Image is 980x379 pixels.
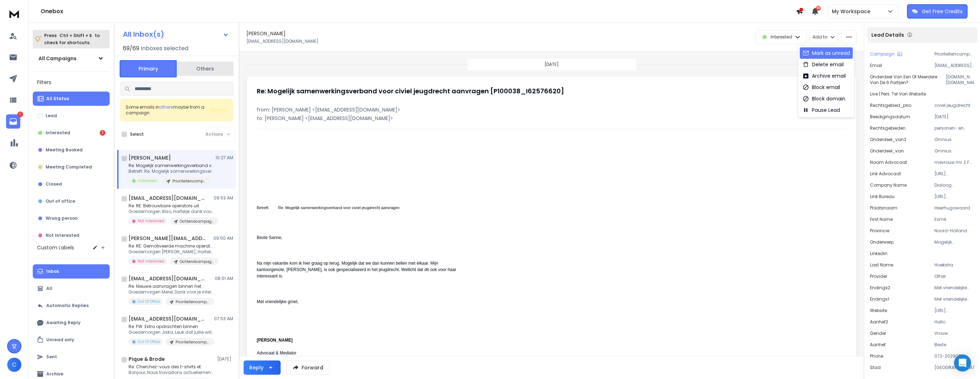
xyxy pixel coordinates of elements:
[46,216,78,221] p: Wrong person
[172,178,207,184] p: Prioriteitencampagne Middag | Eleads
[771,34,792,40] p: Interested
[870,51,895,57] p: Campaign
[176,339,210,345] p: Prioriteitencampagne Ochtend | Eleads
[257,86,564,96] h1: Re: Mogelijk samenwerkingsverband voor civiel jeugdrecht aanvragen [P100038_I62576620]
[138,299,160,304] p: Out Of Office
[46,130,70,136] p: Interested
[870,91,926,97] p: Live | Pers. Tel van Website
[46,198,75,204] p: Out of office
[100,130,105,136] div: 1
[544,62,559,67] p: [DATE]
[129,370,214,375] p: Bonjour, Nous travaillons actuellement avec
[46,164,92,170] p: Meeting Completed
[870,228,889,234] p: Provincie
[803,107,840,114] div: Pause Lead
[934,308,974,313] p: [URL][DOMAIN_NAME]
[278,205,465,211] td: Re: Mogelijk samenwerkingsverband voor civiel jeugdrecht aanvragen
[129,168,214,174] p: Betreft: Re: Mogelijk samenwerkingsverband voor
[803,95,845,102] div: Block domain
[922,8,963,15] p: Get Free Credits
[934,262,974,268] p: Hoekstra
[46,113,57,119] p: Lead
[934,205,974,211] p: Heerhugowaard
[870,296,889,302] p: Endings1
[934,319,974,325] p: Hallo
[46,181,62,187] p: Closed
[215,155,233,161] p: 10:27 AM
[934,103,974,108] p: civiel jeugdrecht
[257,106,846,113] p: from: [PERSON_NAME] <[EMAIL_ADDRESS][DOMAIN_NAME]>
[123,31,164,38] h1: All Inbox(s)
[934,365,974,370] p: [GEOGRAPHIC_DATA]
[46,337,74,343] p: Unread only
[138,178,157,183] p: Interested
[129,275,207,282] h1: [EMAIL_ADDRESS][DOMAIN_NAME]
[803,50,850,57] div: Mark as unread
[934,353,974,359] p: 072-2029078
[934,331,974,336] p: Vrouw
[246,30,286,37] h1: [PERSON_NAME]
[129,203,214,209] p: Re: RE: Betrouwbare operators uit
[934,160,974,165] p: mevrouw mr. E.F.E. Hoekstra
[870,217,893,222] p: First Name
[46,147,83,153] p: Meeting Booked
[803,72,846,79] div: Archive email
[215,276,233,281] p: 08:01 AM
[129,315,207,322] h1: [EMAIL_ADDRESS][DOMAIN_NAME]
[129,209,214,214] p: Goedemorgen Atso, Hartelijk dank voor je
[934,171,974,177] p: [URL][DOMAIN_NAME]
[870,137,906,142] p: onderdeel_van2
[130,131,144,137] label: Select
[870,353,883,359] p: Phone
[246,38,318,44] p: [EMAIL_ADDRESS][DOMAIN_NAME]
[249,364,264,371] div: Reply
[870,308,887,313] p: website
[46,269,59,274] p: Inbox
[17,111,23,117] p: 1
[46,354,57,360] p: Sent
[954,354,971,372] div: Open Intercom Messenger
[176,299,210,305] p: Prioriteitencampagne Middag | Eleads
[138,259,164,264] p: Not Interested
[934,194,974,199] p: [URL][DOMAIN_NAME]
[870,160,907,165] p: Naam Advocaat
[141,44,188,53] h3: Inboxes selected
[870,285,890,291] p: Endings2
[934,239,974,245] p: Mogelijk samenwerkingsverband voor civiel jeugdrecht aanvragen
[129,364,214,370] p: Re: Cherchez-vous des t-shirts et
[138,339,160,344] p: Out Of Office
[870,319,888,325] p: Aanhef2
[46,233,79,238] p: Not Interested
[803,84,840,91] div: Block email
[870,182,907,188] p: Company Name
[934,285,974,291] p: Met vriendelijke groeten
[934,114,974,120] p: [DATE]
[46,303,89,308] p: Automatic Replies
[46,371,63,377] p: Archive
[177,61,234,77] button: Others
[214,195,233,201] p: 09:53 AM
[7,7,21,20] img: logo
[138,218,164,224] p: Not Interested
[46,320,80,326] p: Awaiting Reply
[46,286,52,291] p: All
[870,148,904,154] p: onderdeel_van
[934,137,974,142] p: Omnius
[870,194,895,199] p: Link Bureau
[46,96,69,102] p: All Status
[120,60,177,77] button: Primary
[870,365,881,370] p: Stad
[934,125,974,131] p: personen- en familierecht en civiel jeugdrecht
[129,284,214,289] p: Re: Nieuwe aanvragen binnen het
[816,6,821,11] span: 50
[870,74,946,85] p: Onderdeel van een of meerdere van de 6 partijen?
[160,104,173,110] span: others
[870,125,906,131] p: rechtsgebieden
[803,61,844,68] div: Delete email
[257,338,293,343] span: [PERSON_NAME]
[934,217,974,222] p: Esmé
[129,163,214,168] p: Re: Mogelijk samenwerkingsverband voor civiel
[870,205,897,211] p: Plaatsnaam
[58,31,93,40] span: Ctrl + Shift + k
[37,244,74,251] h3: Custom Labels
